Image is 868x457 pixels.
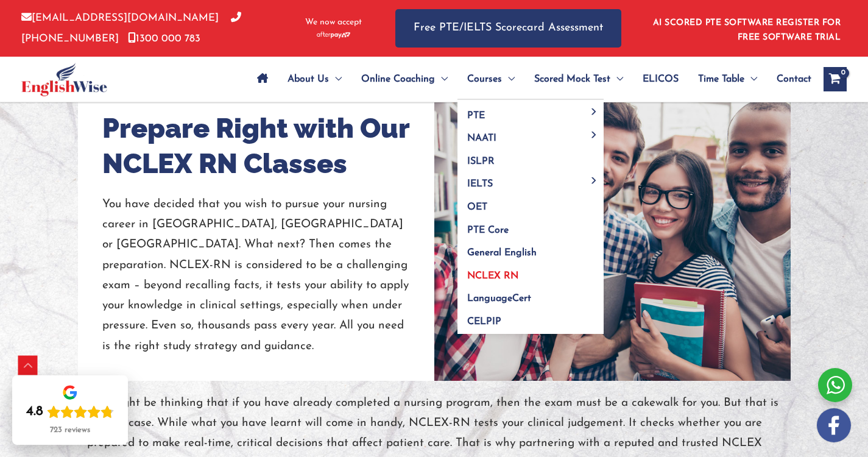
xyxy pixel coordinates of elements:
span: Menu Toggle [435,58,448,101]
a: CoursesMenu Toggle [457,58,524,101]
span: ISLPR [467,157,495,166]
span: Menu Toggle [587,177,601,183]
aside: Header Widget 1 [646,9,847,48]
a: ELICOS [633,58,688,101]
a: 1300 000 783 [128,34,200,44]
span: OET [467,202,487,212]
span: Menu Toggle [587,131,601,138]
a: CELPIP [457,306,604,334]
div: 4.8 [26,403,43,420]
span: PTE Core [467,225,509,235]
nav: Site Navigation: Main Menu [247,58,811,101]
a: Free PTE/IELTS Scorecard Assessment [395,9,621,48]
span: Online Coaching [361,58,435,101]
span: Menu Toggle [744,58,757,101]
span: CELPIP [467,317,501,327]
a: LanguageCert [457,283,604,306]
a: Time TableMenu Toggle [688,58,767,101]
a: General English [457,238,604,261]
img: white-facebook.png [817,408,851,442]
img: cropped-ew-logo [21,63,107,96]
h2: Prepare Right with Our NCLEX RN Classes [102,111,410,182]
span: LanguageCert [467,294,531,303]
a: Online CoachingMenu Toggle [351,58,457,101]
img: Afterpay-Logo [317,32,350,38]
a: [PHONE_NUMBER] [21,13,241,43]
span: Contact [777,58,811,101]
span: Menu Toggle [502,58,515,101]
a: Contact [767,58,811,101]
a: IELTSMenu Toggle [457,169,604,192]
a: OET [457,192,604,215]
a: ISLPR [457,146,604,169]
a: View Shopping Cart, empty [824,67,847,91]
a: NAATIMenu Toggle [457,123,604,146]
span: Courses [467,58,502,101]
a: About UsMenu Toggle [278,58,351,101]
span: General English [467,248,537,258]
a: AI SCORED PTE SOFTWARE REGISTER FOR FREE SOFTWARE TRIAL [653,18,841,42]
span: About Us [288,58,329,101]
a: NCLEX RN [457,260,604,283]
a: Scored Mock TestMenu Toggle [524,58,633,101]
span: IELTS [467,179,493,189]
div: Rating: 4.8 out of 5 [26,403,114,420]
span: Scored Mock Test [534,58,610,101]
span: NAATI [467,133,496,143]
span: Time Table [698,58,744,101]
a: PTE Core [457,214,604,238]
span: Menu Toggle [329,58,342,101]
div: 723 reviews [50,425,90,435]
span: ELICOS [643,58,679,101]
span: PTE [467,111,485,121]
a: PTEMenu Toggle [457,100,604,123]
p: You have decided that you wish to pursue your nursing career in [GEOGRAPHIC_DATA], [GEOGRAPHIC_DA... [102,194,410,356]
span: Menu Toggle [587,108,601,115]
span: Menu Toggle [610,58,623,101]
span: We now accept [305,16,362,29]
a: [EMAIL_ADDRESS][DOMAIN_NAME] [21,13,219,23]
span: NCLEX RN [467,271,518,281]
